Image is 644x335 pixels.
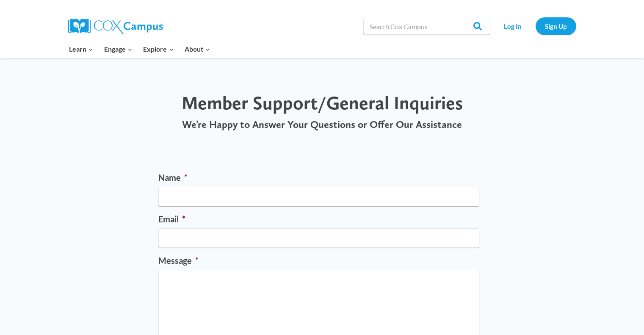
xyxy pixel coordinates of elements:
input: Search Cox Campus [363,18,490,35]
span: About [185,44,210,55]
label: Email [158,213,479,224]
label: Message [158,255,479,266]
nav: Secondary Navigation [495,17,576,35]
a: Sign Up [536,17,576,35]
span: Explore [143,44,174,55]
span: Member Support/General Inquiries [182,91,463,114]
nav: Primary Navigation [64,40,216,58]
img: Cox Campus [68,19,163,34]
span: Engage [104,44,133,55]
p: We’re Happy to Answer Your Questions or Offer Our Assistance [158,119,486,131]
label: Name [158,172,479,183]
a: Log In [495,17,531,35]
span: Learn [69,44,93,55]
